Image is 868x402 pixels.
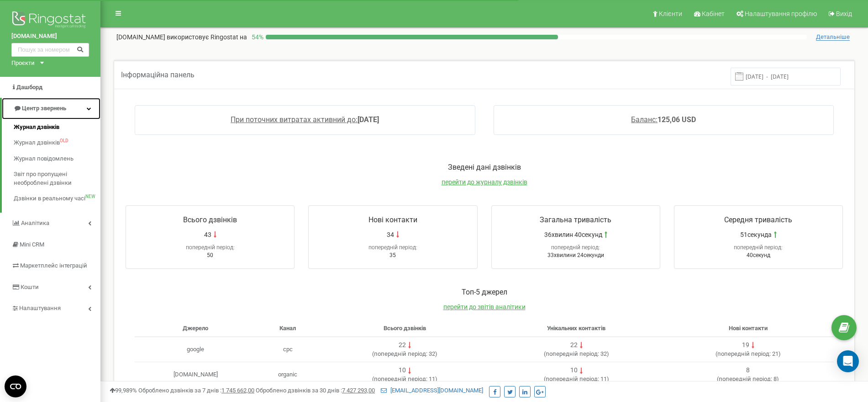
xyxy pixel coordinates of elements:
[167,33,247,41] span: використовує Ringostat на
[715,350,781,357] span: ( 21 )
[389,252,396,258] span: 35
[207,252,213,258] span: 50
[443,303,526,311] a: перейти до звітів аналітики
[462,288,507,296] span: Toп-5 джерел
[381,387,483,394] a: [EMAIL_ADDRESS][DOMAIN_NAME]
[14,194,85,203] span: Дзвінки в реальному часі
[745,10,817,17] span: Налаштування профілю
[21,284,39,290] span: Кошти
[442,178,527,186] a: перейти до журналу дзвінків
[342,387,375,394] u: 7 427 293,00
[374,350,427,357] span: попередній період:
[837,350,859,372] div: Open Intercom Messenger
[14,151,100,167] a: Журнал повідомлень
[14,166,100,191] a: Звіт про пропущені необроблені дзвінки
[399,366,406,375] div: 10
[702,10,725,17] span: Кабінет
[20,241,44,248] span: Mini CRM
[372,375,437,382] span: ( 11 )
[387,230,394,239] span: 34
[570,366,578,375] div: 10
[231,115,379,124] a: При поточних витратах активний до:[DATE]
[14,135,100,151] a: Журнал дзвінківOLD
[368,215,417,224] span: Нові контакти
[544,375,609,382] span: ( 11 )
[5,375,26,397] button: Open CMP widget
[740,230,772,239] span: 51секунда
[384,325,426,332] span: Всього дзвінків
[372,350,437,357] span: ( 32 )
[110,387,137,394] span: 99,989%
[448,163,521,172] span: Зведені дані дзвінків
[742,341,749,350] div: 19
[719,375,772,382] span: попередній період:
[221,387,254,394] u: 1 745 662,00
[138,387,254,394] span: Оброблено дзвінків за 7 днів :
[2,98,100,119] a: Центр звернень
[544,230,602,239] span: 36хвилин 40секунд
[631,115,658,124] span: Баланс:
[231,115,358,124] span: При поточних витратах активний до:
[21,220,49,226] span: Аналiтика
[717,350,771,357] span: попередній період:
[279,325,296,332] span: Канал
[551,244,600,251] span: попередній період:
[204,230,211,239] span: 43
[631,115,696,124] a: Баланс:125,06 USD
[183,215,237,224] span: Всього дзвінків
[11,43,89,57] input: Пошук за номером
[547,252,604,258] span: 33хвилини 24секунди
[186,244,235,251] span: попередній період:
[14,170,96,187] span: Звіт про пропущені необроблені дзвінки
[724,215,792,224] span: Середня тривалість
[547,325,605,332] span: Унікальних контактів
[816,33,850,41] span: Детальніше
[836,10,852,17] span: Вихід
[121,70,195,79] span: Інформаційна панель
[546,375,599,382] span: попередній період:
[14,123,59,132] span: Журнал дзвінків
[20,262,87,269] span: Маркетплейс інтеграцій
[14,155,74,163] span: Журнал повідомлень
[257,362,319,388] td: organic
[544,350,609,357] span: ( 32 )
[11,9,89,32] img: Ringostat logo
[14,191,100,207] a: Дзвінки в реальному часіNEW
[19,305,61,311] span: Налаштування
[11,59,35,68] div: Проєкти
[14,139,60,147] span: Журнал дзвінків
[135,337,257,362] td: google
[256,387,375,394] span: Оброблено дзвінків за 30 днів :
[11,32,89,41] a: [DOMAIN_NAME]
[247,32,266,42] p: 54 %
[14,119,100,135] a: Журнал дзвінків
[747,252,770,258] span: 40секунд
[546,350,599,357] span: попередній період:
[734,244,783,251] span: попередній період:
[540,215,611,224] span: Загальна тривалість
[135,362,257,388] td: [DOMAIN_NAME]
[729,325,768,332] span: Нові контакти
[746,366,750,375] div: 8
[183,325,208,332] span: Джерело
[717,375,779,382] span: ( 8 )
[659,10,682,17] span: Клієнти
[257,337,319,362] td: cpc
[374,375,427,382] span: попередній період:
[22,105,66,112] span: Центр звернень
[116,32,247,42] p: [DOMAIN_NAME]
[570,341,578,350] div: 22
[16,84,42,91] span: Дашборд
[399,341,406,350] div: 22
[368,244,417,251] span: попередній період:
